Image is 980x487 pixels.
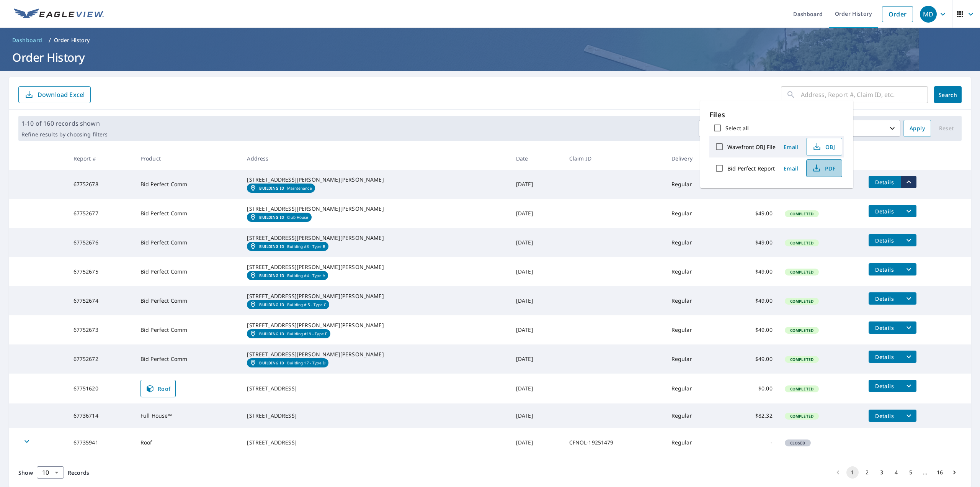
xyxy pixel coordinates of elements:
[67,170,134,199] td: 67752678
[779,141,803,153] button: Email
[259,215,284,220] em: Building ID
[259,302,284,307] em: Building ID
[134,403,241,428] td: Full House™
[786,298,818,304] span: Completed
[901,205,916,217] button: filesDropdownBtn-67752677
[247,439,503,446] div: [STREET_ADDRESS]
[510,199,563,228] td: [DATE]
[873,412,896,420] span: Details
[12,36,42,44] span: Dashboard
[38,90,85,99] p: Download Excel
[725,315,779,344] td: $49.00
[67,315,134,344] td: 67752673
[259,273,284,278] em: Building ID
[510,344,563,374] td: [DATE]
[510,315,563,344] td: [DATE]
[510,147,563,170] th: Date
[134,170,241,199] td: Bid Perfect Comm
[665,403,725,428] td: Regular
[665,286,725,315] td: Regular
[873,295,896,302] span: Details
[665,257,725,286] td: Regular
[901,263,916,275] button: filesDropdownBtn-67752675
[665,147,725,170] th: Delivery
[873,324,896,331] span: Details
[786,386,818,392] span: Completed
[869,234,901,246] button: detailsBtn-67752676
[873,266,896,273] span: Details
[67,428,134,457] td: 67735941
[665,428,725,457] td: Regular
[901,234,916,246] button: filesDropdownBtn-67752676
[9,49,971,65] h1: Order History
[779,162,803,174] button: Email
[782,143,800,151] span: Email
[831,466,962,479] nav: pagination navigation
[67,403,134,428] td: 67736714
[725,374,779,403] td: $0.00
[134,228,241,257] td: Bid Perfect Comm
[725,228,779,257] td: $49.00
[54,36,90,44] p: Order History
[259,186,284,190] em: Building ID
[801,84,928,105] input: Address, Report #, Claim ID, etc.
[901,410,916,422] button: filesDropdownBtn-67736714
[563,428,665,457] td: CFNOL-19251479
[905,466,917,479] button: Go to page 5
[247,385,503,392] div: [STREET_ADDRESS]
[875,466,888,479] button: Go to page 3
[786,328,818,333] span: Completed
[247,358,328,367] a: Building IDBuilding 17 - Type D
[9,34,46,46] a: Dashboard
[665,344,725,374] td: Regular
[725,344,779,374] td: $49.00
[725,125,749,132] label: Select all
[563,147,665,170] th: Claim ID
[247,263,503,271] div: [STREET_ADDRESS][PERSON_NAME][PERSON_NAME]
[948,466,960,479] button: Go to next page
[786,440,810,446] span: Closed
[145,384,171,393] span: Roof
[882,6,913,22] a: Order
[861,466,873,479] button: Go to page 2
[940,91,955,98] span: Search
[782,165,800,172] span: Email
[259,331,284,336] em: Building ID
[49,36,51,45] li: /
[510,403,563,428] td: [DATE]
[247,321,503,329] div: [STREET_ADDRESS][PERSON_NAME][PERSON_NAME]
[247,300,329,309] a: Building IDBuilding # 5 - Type C
[903,120,931,137] button: Apply
[725,257,779,286] td: $49.00
[37,462,64,483] div: 10
[811,164,836,173] span: PDF
[37,466,64,479] div: Show 10 records
[934,86,962,103] button: Search
[709,110,844,120] p: Files
[901,292,916,305] button: filesDropdownBtn-67752674
[869,205,901,217] button: detailsBtn-67752677
[806,159,842,177] button: PDF
[247,292,503,300] div: [STREET_ADDRESS][PERSON_NAME][PERSON_NAME]
[259,361,284,365] em: Building ID
[510,286,563,315] td: [DATE]
[890,466,902,479] button: Go to page 4
[67,228,134,257] td: 67752676
[910,124,925,133] span: Apply
[786,269,818,275] span: Completed
[18,469,33,476] span: Show
[786,240,818,246] span: Completed
[510,428,563,457] td: [DATE]
[665,315,725,344] td: Regular
[510,374,563,403] td: [DATE]
[873,208,896,215] span: Details
[665,374,725,403] td: Regular
[873,353,896,361] span: Details
[247,351,503,358] div: [STREET_ADDRESS][PERSON_NAME][PERSON_NAME]
[873,179,896,186] span: Details
[247,234,503,242] div: [STREET_ADDRESS][PERSON_NAME][PERSON_NAME]
[241,147,510,170] th: Address
[68,469,89,476] span: Records
[134,428,241,457] td: Roof
[665,170,725,199] td: Regular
